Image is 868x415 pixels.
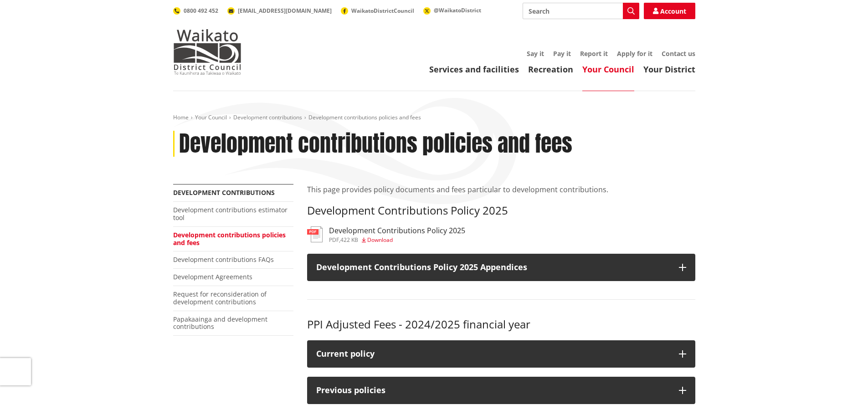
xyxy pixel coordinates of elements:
[582,64,634,75] a: Your Council
[307,204,695,217] h3: Development Contributions Policy 2025
[307,340,695,368] button: Current policy
[429,64,519,75] a: Services and facilities
[316,349,670,359] div: Current policy
[227,7,332,15] a: [EMAIL_ADDRESS][DOMAIN_NAME]
[329,236,339,244] span: pdf
[179,131,572,157] h1: Development contributions policies and fees
[184,7,218,15] span: 0800 492 452
[329,237,465,243] div: ,
[434,6,481,14] span: @WaikatoDistrict
[173,188,275,197] a: Development contributions
[643,64,695,75] a: Your District
[307,254,695,281] button: Development Contributions Policy 2025 Appendices
[644,3,695,19] a: Account
[173,29,241,75] img: Waikato District Council - Te Kaunihera aa Takiwaa o Waikato
[329,226,465,235] h3: Development Contributions Policy 2025
[341,7,414,15] a: WaikatoDistrictCouncil
[233,113,302,121] a: Development contributions
[173,205,288,222] a: Development contributions estimator tool
[173,255,274,264] a: Development contributions FAQs
[173,272,252,281] a: Development Agreements
[307,226,323,242] img: document-pdf.svg
[173,290,267,306] a: Request for reconsideration of development contributions
[351,7,414,15] span: WaikatoDistrictCouncil
[238,7,332,15] span: [EMAIL_ADDRESS][DOMAIN_NAME]
[173,114,695,122] nav: breadcrumb
[307,318,695,331] h3: PPI Adjusted Fees - 2024/2025 financial year
[340,236,358,244] span: 422 KB
[173,7,218,15] a: 0800 492 452
[523,3,639,19] input: Search input
[527,49,544,58] a: Say it
[367,236,393,244] span: Download
[528,64,573,75] a: Recreation
[553,49,571,58] a: Pay it
[580,49,608,58] a: Report it
[307,184,695,195] p: This page provides policy documents and fees particular to development contributions.
[423,6,481,14] a: @WaikatoDistrict
[173,315,267,331] a: Papakaainga and development contributions
[316,263,670,272] h3: Development Contributions Policy 2025 Appendices
[173,231,286,247] a: Development contributions policies and fees
[662,49,695,58] a: Contact us
[316,386,670,395] div: Previous policies
[195,113,227,121] a: Your Council
[307,226,465,243] a: Development Contributions Policy 2025 pdf,422 KB Download
[308,113,421,121] span: Development contributions policies and fees
[307,377,695,404] button: Previous policies
[617,49,652,58] a: Apply for it
[173,113,189,121] a: Home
